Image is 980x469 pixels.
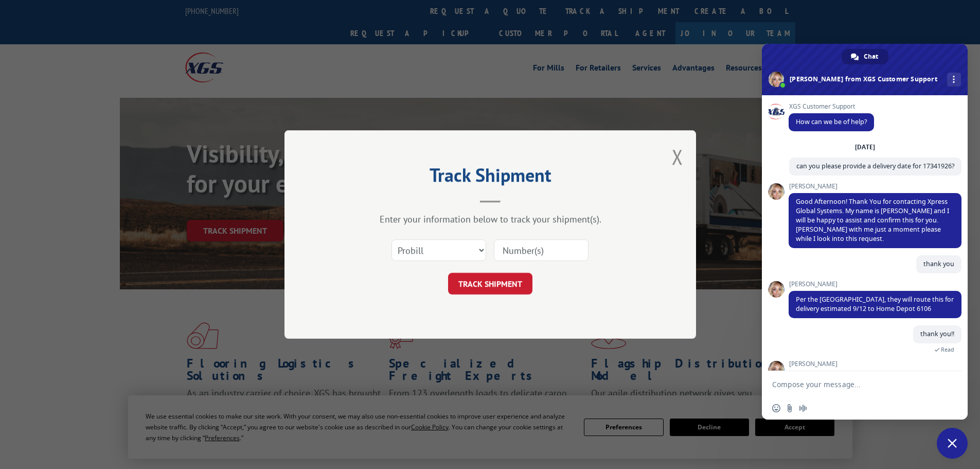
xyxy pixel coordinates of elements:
[796,295,954,313] span: Per the [GEOGRAPHIC_DATA], they will route this for delivery estimated 9/12 to Home Depot 6106
[947,73,961,86] div: More channels
[494,239,589,261] input: Number(s)
[448,273,532,294] button: TRACK SHIPMENT
[789,103,874,110] span: XGS Customer Support
[920,329,954,338] span: thank you!!
[336,213,645,225] div: Enter your information below to track your shipment(s).
[937,428,968,459] div: Close chat
[786,404,794,412] span: Send a file
[772,380,935,389] textarea: Compose your message...
[796,117,867,126] span: How can we be of help?
[864,49,878,64] span: Chat
[789,360,961,368] span: [PERSON_NAME]
[842,49,888,64] div: Chat
[772,404,780,412] span: Insert an emoji
[789,183,961,190] span: [PERSON_NAME]
[796,162,954,170] span: can you please provide a delivery date for 17341926?
[855,144,875,150] div: [DATE]
[672,143,683,170] button: Close modal
[799,404,807,412] span: Audio message
[789,281,961,288] span: [PERSON_NAME]
[796,197,949,243] span: Good Afternoon! Thank You for contacting Xpress Global Systems. My name is [PERSON_NAME] and I wi...
[941,346,954,353] span: Read
[923,259,954,268] span: thank you
[336,168,645,187] h2: Track Shipment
